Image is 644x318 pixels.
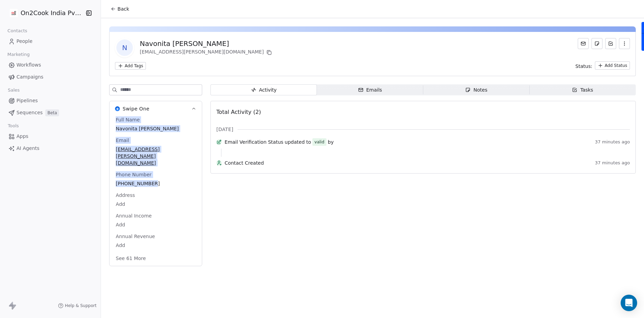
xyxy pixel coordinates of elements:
span: Phone Number [114,171,153,178]
span: Address [114,192,136,199]
span: [PHONE_NUMBER] [116,180,196,187]
span: N [116,39,133,56]
span: Marketing [4,49,33,60]
span: [DATE] [216,126,233,133]
span: Add [116,221,196,228]
div: Emails [358,86,382,94]
a: Apps [5,131,95,142]
span: Email [114,137,130,144]
span: Apps [16,133,28,140]
span: Sales [5,85,23,95]
div: Notes [465,86,487,94]
span: Contacts [4,26,30,36]
button: Back [106,3,133,15]
div: Open Intercom Messenger [621,295,637,311]
span: AI Agents [16,145,39,152]
div: Tasks [572,86,593,94]
span: People [16,38,33,45]
div: valid [314,139,324,145]
span: Total Activity (2) [216,109,261,115]
span: Status: [575,63,592,70]
a: Help & Support [58,303,96,308]
span: Navonita [PERSON_NAME] [116,125,196,132]
span: Tools [5,121,22,131]
span: Back [117,5,129,12]
span: Annual Revenue [114,233,156,240]
a: Campaigns [5,71,95,83]
button: Add Tags [115,62,146,70]
span: Campaigns [16,73,43,81]
div: Navonita [PERSON_NAME] [140,39,273,48]
a: AI Agents [5,143,95,154]
span: Add [116,201,196,208]
span: Workflows [16,61,41,69]
span: 37 minutes ago [595,160,630,166]
span: Sequences [16,109,43,116]
span: On2Cook India Pvt. Ltd. [21,9,83,17]
button: Swipe OneSwipe One [110,101,202,116]
button: See 61 More [112,252,150,264]
img: on2cook%20logo-04%20copy.jpg [10,9,18,17]
span: [EMAIL_ADDRESS][PERSON_NAME][DOMAIN_NAME] [116,146,196,166]
span: 37 minutes ago [595,139,630,145]
span: Pipelines [16,97,38,104]
button: Add Status [595,61,630,70]
span: Contact Created [225,160,592,166]
span: updated to [285,139,311,145]
a: Pipelines [5,95,95,106]
button: On2Cook India Pvt. Ltd. [8,7,80,19]
span: by [328,139,334,145]
span: Email Verification Status [225,139,283,145]
span: Add [116,242,196,249]
span: Full Name [114,116,141,123]
span: Annual Income [114,212,153,219]
span: Swipe One [123,105,149,112]
img: Swipe One [115,106,120,111]
div: [EMAIL_ADDRESS][PERSON_NAME][DOMAIN_NAME] [140,48,273,57]
a: Workflows [5,59,95,71]
div: Swipe OneSwipe One [110,116,202,266]
span: Beta [45,109,59,116]
span: Help & Support [65,303,96,308]
a: SequencesBeta [5,107,95,118]
a: People [5,36,95,47]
